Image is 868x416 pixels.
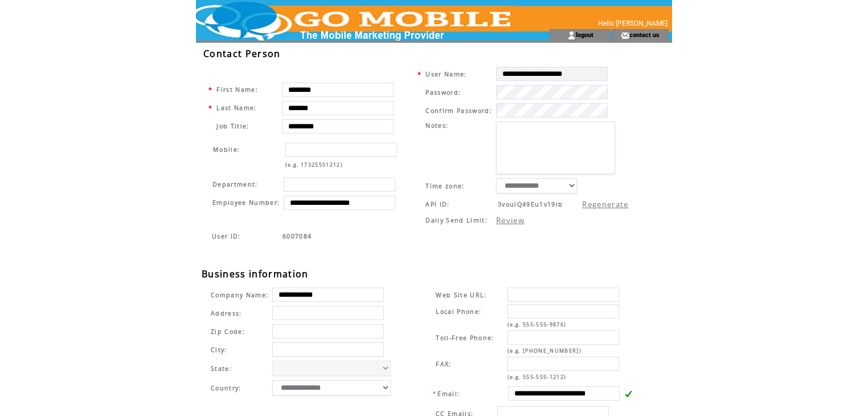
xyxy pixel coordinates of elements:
span: City: [211,346,227,354]
img: contact_us_icon.gif [621,31,629,40]
span: Contact Person [203,47,281,60]
span: Last Name: [216,104,256,112]
span: Toll-Free Phone: [436,334,494,342]
a: Regenerate [582,199,628,209]
span: Address: [211,309,242,317]
span: Employee Number: [212,199,280,207]
span: Indicates the agent code for sign up page with sales agent or reseller tracking code [282,232,312,240]
span: Confirm Password: [425,107,492,115]
span: Company Name: [211,291,268,299]
span: Department: [212,180,258,188]
span: First Name: [216,86,258,94]
span: Job Title: [216,122,249,130]
span: User Name: [425,70,466,78]
span: State: [211,365,268,373]
span: Web Site URL: [436,291,486,299]
span: (e.g. 555-555-9876) [507,321,566,328]
a: contact us [629,31,660,38]
img: v.gif [624,390,632,398]
span: Password: [425,88,461,96]
a: logout [576,31,593,38]
span: Hello [PERSON_NAME] [598,19,668,27]
span: Daily Send Limit: [425,216,488,224]
span: Mobile: [213,146,240,154]
img: account_icon.gif [567,31,576,40]
span: Notes: [425,122,448,130]
span: Local Phone: [436,308,481,316]
span: FAX: [436,360,451,368]
span: (e.g. 555-555-1212) [507,373,566,381]
span: Email: [437,390,460,398]
span: Zip Code: [211,328,245,336]
span: API ID: [425,200,449,208]
span: Country: [211,384,241,392]
span: (e.g. 17325551212) [285,161,343,168]
span: 3vouiQ49Eu1v19lb [498,200,563,208]
span: (e.g. [PHONE_NUMBER]) [507,347,582,354]
a: Review [496,215,525,225]
span: Time zone: [425,182,464,190]
span: Business information [202,268,309,280]
span: Indicates the agent code for sign up page with sales agent or reseller tracking code [212,232,241,240]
